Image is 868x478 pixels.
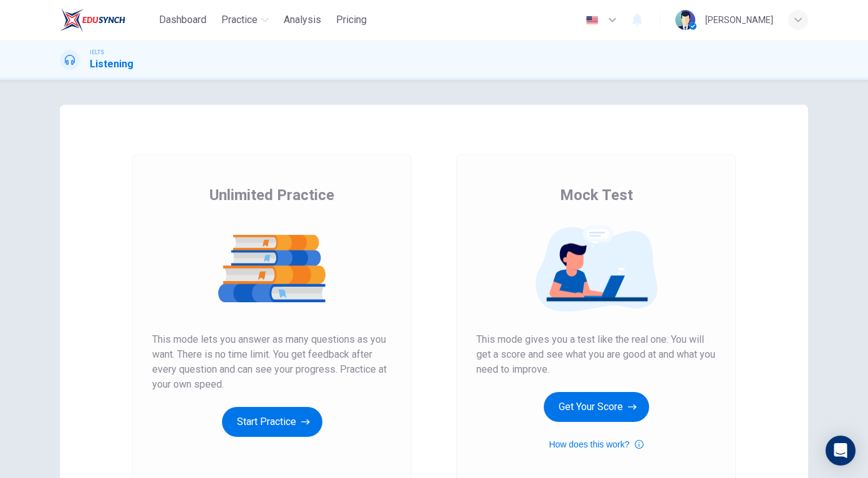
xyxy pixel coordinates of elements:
div: Open Intercom Messenger [826,436,856,466]
img: Profile picture [675,10,695,30]
span: Analysis [284,12,321,27]
span: IELTS [90,48,104,57]
span: Unlimited Practice [210,185,334,205]
button: Dashboard [154,9,211,31]
button: Start Practice [222,407,322,437]
h1: Listening [90,57,133,72]
button: Pricing [331,9,372,31]
div: [PERSON_NAME] [705,12,773,27]
button: Analysis [279,9,326,31]
img: EduSynch logo [60,7,125,32]
span: This mode lets you answer as many questions as you want. There is no time limit. You get feedback... [152,332,392,392]
button: Get Your Score [544,392,649,422]
span: This mode gives you a test like the real one. You will get a score and see what you are good at a... [476,332,716,377]
span: Dashboard [159,12,206,27]
span: Pricing [336,12,367,27]
img: en [584,16,600,25]
button: Practice [216,9,274,31]
button: How does this work? [549,437,643,452]
span: Mock Test [560,185,633,205]
a: EduSynch logo [60,7,154,32]
span: Practice [221,12,258,27]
